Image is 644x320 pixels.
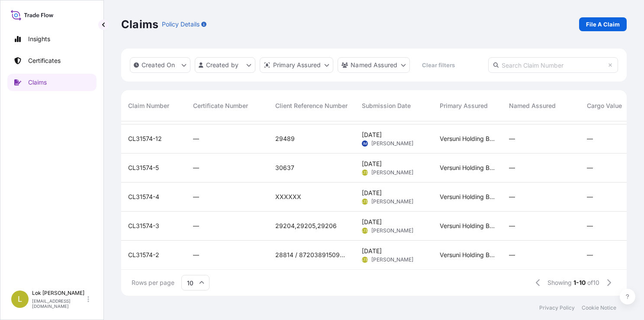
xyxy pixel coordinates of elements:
button: createdBy Filter options [195,57,255,73]
span: XXXXXX [275,193,301,201]
span: LTS [362,255,368,264]
span: LTS [362,168,368,177]
span: — [509,134,515,143]
p: Claims [121,17,158,31]
span: Versuni Holding B.V. [440,134,495,143]
span: CL31574-2 [128,251,159,259]
span: L [18,295,22,304]
button: createdOn Filter options [130,57,190,73]
input: Search Claim Number [488,57,618,73]
span: Showing [547,278,572,287]
button: Clear filters [414,58,463,72]
a: Cookie Notice [582,304,616,311]
span: [DATE] [362,218,382,226]
span: 30637 [275,163,294,172]
span: 29489 [275,134,295,143]
span: CL31574-12 [128,134,162,143]
span: 29204,29205,29206 [275,222,337,230]
a: Insights [7,30,97,48]
span: 1-10 [573,278,586,287]
span: Versuni Holding B.V. [440,222,495,230]
span: [PERSON_NAME] [371,198,413,205]
button: distributor Filter options [260,57,333,73]
span: — [509,163,515,172]
span: [DATE] [362,160,382,168]
span: — [193,251,199,259]
span: — [509,193,515,201]
p: Claims [28,78,47,87]
p: [EMAIL_ADDRESS][DOMAIN_NAME] [32,298,86,309]
p: Lok [PERSON_NAME] [32,290,86,297]
span: — [193,134,199,143]
p: Insights [28,35,50,43]
span: Submission Date [362,101,411,110]
span: Named Assured [509,101,556,110]
span: Versuni Holding B.V. [440,163,495,172]
p: Created by [206,61,239,69]
span: Rows per page [132,278,174,287]
span: — [587,222,593,230]
button: cargoOwner Filter options [338,57,410,73]
a: Certificates [7,52,97,69]
span: [DATE] [362,131,382,139]
p: Certificates [28,56,61,65]
p: Created On [142,61,175,69]
span: — [587,251,593,259]
span: 28814 / 87203891509826408 [275,251,348,259]
p: Primary Assured [273,61,321,69]
span: Client Reference Number [275,101,348,110]
span: LTS [362,226,368,235]
span: — [193,163,199,172]
a: File A Claim [579,17,627,31]
span: Certificate Number [193,101,248,110]
span: Primary Assured [440,101,488,110]
span: — [509,251,515,259]
span: LTS [362,197,368,206]
p: File A Claim [586,20,620,29]
span: — [193,193,199,201]
span: Claim Number [128,101,169,110]
span: Cargo Value [587,101,622,110]
span: [PERSON_NAME] [371,256,413,263]
span: — [587,134,593,143]
p: Clear filters [422,61,455,69]
p: Policy Details [162,20,200,29]
span: CL31574-5 [128,163,159,172]
span: CL31574-3 [128,222,159,230]
span: — [587,163,593,172]
p: Named Assured [351,61,397,69]
span: IM [363,139,367,148]
a: Privacy Policy [539,304,575,311]
span: [PERSON_NAME] [371,169,413,176]
span: [DATE] [362,189,382,197]
span: CL31574-4 [128,193,159,201]
span: of 10 [587,278,599,287]
span: — [587,193,593,201]
span: — [509,222,515,230]
span: Versuni Holding B.V. [440,193,495,201]
span: [PERSON_NAME] [371,140,413,147]
span: — [193,222,199,230]
span: [DATE] [362,247,382,255]
a: Claims [7,74,97,91]
span: Versuni Holding B.V. [440,251,495,259]
span: [PERSON_NAME] [371,227,413,234]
